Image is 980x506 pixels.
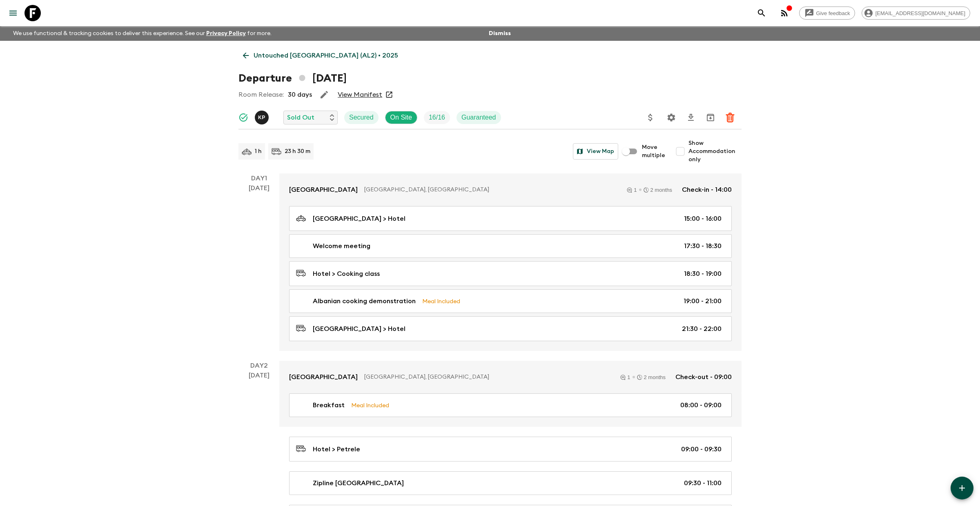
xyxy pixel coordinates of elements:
[238,361,279,371] p: Day 2
[684,296,722,306] p: 19:00 - 21:00
[238,173,279,183] p: Day 1
[461,113,496,122] p: Guaranteed
[429,113,445,122] p: 16 / 16
[385,111,417,124] div: On Site
[487,28,513,39] button: Dismiss
[289,372,358,382] p: [GEOGRAPHIC_DATA]
[349,113,374,122] p: Secured
[313,241,370,251] p: Welcome meeting
[289,185,358,195] p: [GEOGRAPHIC_DATA]
[390,113,412,122] p: On Site
[351,401,389,410] p: Meal Included
[862,7,970,20] div: [EMAIL_ADDRESS][DOMAIN_NAME]
[255,113,270,120] span: Kostandin Pula
[313,478,404,488] p: Zipline [GEOGRAPHIC_DATA]
[285,147,310,155] p: 23 h 30 m
[702,109,719,126] button: Archive (Completed, Cancelled or Unsynced Departures only)
[642,143,666,160] span: Move multiple
[313,324,405,334] p: [GEOGRAPHIC_DATA] > Hotel
[238,113,248,122] svg: Synced Successfully
[344,111,379,124] div: Secured
[289,471,732,495] a: Zipline [GEOGRAPHIC_DATA]09:30 - 11:00
[255,111,270,124] button: KP
[5,5,21,21] button: menu
[364,373,610,381] p: [GEOGRAPHIC_DATA], [GEOGRAPHIC_DATA]
[642,109,659,126] button: Update Price, Early Bird Discount and Costs
[288,90,312,100] p: 30 days
[289,437,732,462] a: Hotel > Petrele09:00 - 09:30
[289,289,732,313] a: Albanian cooking demonstrationMeal Included19:00 - 21:00
[338,91,382,99] a: View Manifest
[620,375,630,380] div: 1
[644,187,672,193] div: 2 months
[684,214,722,224] p: 15:00 - 16:00
[289,316,732,341] a: [GEOGRAPHIC_DATA] > Hotel21:30 - 22:00
[206,31,246,36] a: Privacy Policy
[722,109,738,126] button: Delete
[289,234,732,258] a: Welcome meeting17:30 - 18:30
[680,400,722,410] p: 08:00 - 09:00
[313,400,345,410] p: Breakfast
[683,109,699,126] button: Download CSV
[871,10,970,16] span: [EMAIL_ADDRESS][DOMAIN_NAME]
[684,269,722,279] p: 18:30 - 19:00
[313,296,416,306] p: Albanian cooking demonstration
[238,70,347,87] h1: Departure [DATE]
[289,393,732,417] a: BreakfastMeal Included08:00 - 09:00
[684,241,722,251] p: 17:30 - 18:30
[637,375,666,380] div: 2 months
[249,183,269,351] div: [DATE]
[663,109,679,126] button: Settings
[313,214,405,224] p: [GEOGRAPHIC_DATA] > Hotel
[10,26,275,41] p: We use functional & tracking cookies to deliver this experience. See our for more.
[364,186,617,194] p: [GEOGRAPHIC_DATA], [GEOGRAPHIC_DATA]
[422,297,460,306] p: Meal Included
[279,361,742,393] a: [GEOGRAPHIC_DATA][GEOGRAPHIC_DATA], [GEOGRAPHIC_DATA]12 monthsCheck-out - 09:00
[279,173,742,206] a: [GEOGRAPHIC_DATA][GEOGRAPHIC_DATA], [GEOGRAPHIC_DATA]12 monthsCheck-in - 14:00
[753,5,770,21] button: search adventures
[682,324,722,334] p: 21:30 - 22:00
[254,51,398,60] p: Untouched [GEOGRAPHIC_DATA] (AL2) • 2025
[627,187,637,193] div: 1
[238,47,403,64] a: Untouched [GEOGRAPHIC_DATA] (AL2) • 2025
[255,147,262,155] p: 1 h
[287,113,314,122] p: Sold Out
[812,10,855,16] span: Give feedback
[238,90,284,100] p: Room Release:
[573,143,618,160] button: View Map
[289,261,732,286] a: Hotel > Cooking class18:30 - 19:00
[799,7,855,20] a: Give feedback
[684,478,722,488] p: 09:30 - 11:00
[258,114,265,121] p: K P
[424,111,450,124] div: Trip Fill
[681,444,722,454] p: 09:00 - 09:30
[682,185,732,195] p: Check-in - 14:00
[289,206,732,231] a: [GEOGRAPHIC_DATA] > Hotel15:00 - 16:00
[675,372,732,382] p: Check-out - 09:00
[313,269,380,279] p: Hotel > Cooking class
[688,139,742,164] span: Show Accommodation only
[313,444,360,454] p: Hotel > Petrele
